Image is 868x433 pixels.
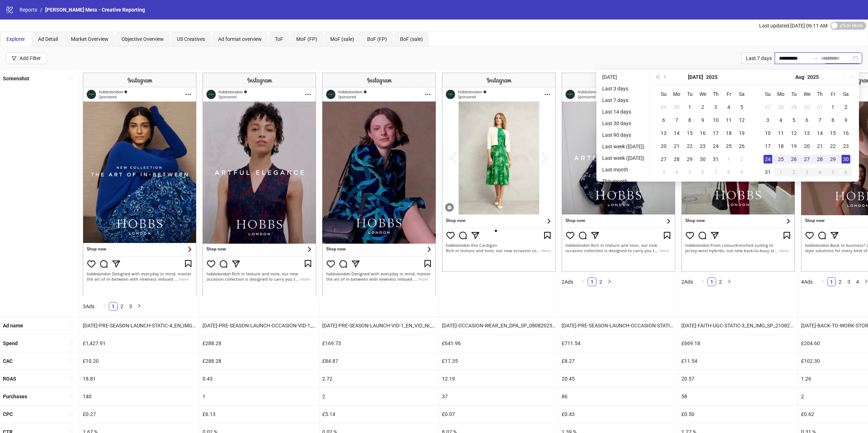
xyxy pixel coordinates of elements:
td: 2025-08-02 [735,153,748,166]
li: 3 [844,277,853,286]
td: 2025-08-06 [800,114,813,127]
div: 2 [698,103,707,111]
span: 2 Ads [681,279,693,285]
img: Screenshot 120231897412900624 [203,73,316,296]
div: £711.54 [559,335,678,352]
th: We [696,88,709,101]
td: 2025-07-25 [722,140,735,153]
div: 28 [816,155,824,164]
div: 24 [763,155,772,164]
div: 27 [763,103,772,111]
li: Last 90 days [599,131,647,139]
div: 5 [737,103,746,111]
td: 2025-07-31 [813,101,826,114]
td: 2025-07-18 [722,127,735,140]
div: 3 [659,168,668,177]
span: MoF (FP) [296,36,317,42]
div: [DATE]-PRE-SEASON-LAUNCH-VID-1_EN_VID_NI_28072025_F_CC_SC1_USP10_SEASONAL [319,317,439,334]
td: 2025-08-01 [722,153,735,166]
div: 23 [698,142,707,150]
span: [PERSON_NAME] Meta - Creative Reporting [45,7,145,13]
td: 2025-08-12 [787,127,800,140]
td: 2025-07-08 [683,114,696,127]
div: 28 [776,103,785,111]
span: sort-ascending [68,323,73,328]
b: Screenshot [3,76,29,81]
div: 16 [698,129,707,137]
td: 2025-07-26 [735,140,748,153]
div: 7 [816,116,824,124]
td: 2025-09-04 [813,166,826,179]
th: Mo [774,88,787,101]
div: 20 [659,142,668,150]
div: 3 [711,103,720,111]
li: [DATE] [599,73,647,81]
li: This month [599,177,647,186]
div: £669.18 [678,335,798,352]
span: sort-ascending [68,394,73,399]
div: 11 [776,129,785,137]
td: 2025-07-16 [696,127,709,140]
div: 30 [842,155,850,164]
td: 2025-08-08 [826,114,839,127]
li: Last month [599,165,647,174]
li: Next Page [605,277,614,286]
div: 13 [803,129,811,137]
span: US Creatives [177,36,205,42]
div: 8 [829,116,837,124]
div: 17 [711,129,720,137]
div: 10 [711,116,720,124]
div: Add Filter [20,55,41,61]
li: / [40,6,42,14]
div: [DATE]-PRE-SEASON-LAUNCH-STATIC-4_EN_IMG_NI_28072025_F_CC_SC1_USP10_SEASONAL [80,317,199,334]
div: 29 [790,103,798,111]
span: right [137,303,141,308]
td: 2025-07-19 [735,127,748,140]
a: 2 [118,302,126,310]
div: 9 [737,168,746,177]
td: 2025-06-30 [670,101,683,114]
td: 2025-08-15 [826,127,839,140]
td: 2025-08-04 [670,166,683,179]
div: 15 [829,129,837,137]
button: Choose a year [706,70,718,84]
td: 2025-07-31 [709,153,722,166]
td: 2025-08-29 [826,153,839,166]
span: Ad Detail [38,36,58,42]
span: 4 Ads [801,279,813,285]
div: 29 [659,103,668,111]
img: Screenshot 120231763419370624 [83,73,196,296]
span: BoF (sale) [400,36,423,42]
div: 2 [790,168,798,177]
button: left [579,277,588,286]
td: 2025-08-28 [813,153,826,166]
a: 1 [588,278,596,286]
li: Previous Page [100,302,109,311]
span: Objective Overview [122,36,164,42]
a: 1 [708,278,716,286]
div: [DATE]-FAITH-UGC-STATIC-3_EN_IMG_SP_21082025_F_CC_SC13_None_UGC [678,317,798,334]
div: 5 [829,168,837,177]
div: 25 [776,155,785,164]
div: 15 [685,129,694,137]
button: Choose a year [807,70,819,84]
div: 25 [724,142,733,150]
img: Screenshot 120231897401440624 [322,73,436,296]
td: 2025-07-13 [657,127,670,140]
td: 2025-08-13 [800,127,813,140]
a: Reports [18,6,39,14]
div: 19 [737,129,746,137]
td: 2025-06-29 [657,101,670,114]
th: Tu [683,88,696,101]
span: sort-ascending [68,76,73,81]
td: 2025-07-27 [657,153,670,166]
td: 2025-09-05 [826,166,839,179]
li: 1 [707,277,716,286]
div: 21 [816,142,824,150]
span: sort-ascending [68,340,73,345]
div: 1 [776,168,785,177]
div: 1 [829,103,837,111]
td: 2025-07-21 [670,140,683,153]
td: 2025-08-06 [696,166,709,179]
span: Ad format overview [218,36,262,42]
